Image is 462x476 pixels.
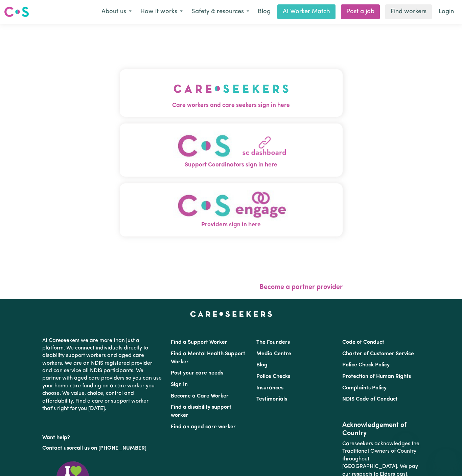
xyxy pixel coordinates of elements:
a: Code of Conduct [342,340,384,345]
span: Care workers and care seekers sign in here [120,101,343,110]
span: Providers sign in here [120,221,343,229]
img: Careseekers logo [4,6,29,18]
a: Login [435,4,458,19]
a: NDIS Code of Conduct [342,396,398,402]
a: Careseekers home page [190,311,272,317]
a: Post a job [341,4,380,19]
button: Care workers and care seekers sign in here [120,69,343,117]
button: How it works [136,5,187,19]
a: Find workers [385,4,432,19]
button: Providers sign in here [120,183,343,236]
a: Become a Care Worker [171,393,229,399]
a: The Founders [256,340,290,345]
iframe: Button to launch messaging window [435,449,457,471]
a: Testimonials [256,396,287,402]
p: Want help? [42,431,163,441]
button: Safety & resources [187,5,254,19]
a: Find a disability support worker [171,405,231,418]
p: or [42,442,163,455]
a: Blog [254,4,275,19]
a: Blog [256,362,268,368]
a: Police Checks [256,374,290,379]
button: Support Coordinators sign in here [120,123,343,177]
a: Find an aged care worker [171,424,236,430]
a: AI Worker Match [277,4,336,19]
a: Sign In [171,382,188,387]
a: Careseekers logo [4,4,29,20]
a: Protection of Human Rights [342,374,411,379]
a: Insurances [256,385,283,391]
a: Media Centre [256,351,291,357]
p: At Careseekers we are more than just a platform. We connect individuals directly to disability su... [42,334,163,415]
button: About us [97,5,136,19]
a: Find a Mental Health Support Worker [171,351,245,365]
a: call us on [PHONE_NUMBER] [74,446,146,451]
h2: Acknowledgement of Country [342,421,420,437]
iframe: Close message [399,433,412,446]
a: Contact us [42,446,69,451]
a: Police Check Policy [342,362,390,368]
a: Find a Support Worker [171,340,227,345]
a: Charter of Customer Service [342,351,414,357]
span: Support Coordinators sign in here [120,161,343,170]
a: Post your care needs [171,370,223,376]
a: Become a partner provider [259,284,343,291]
a: Complaints Policy [342,385,387,391]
